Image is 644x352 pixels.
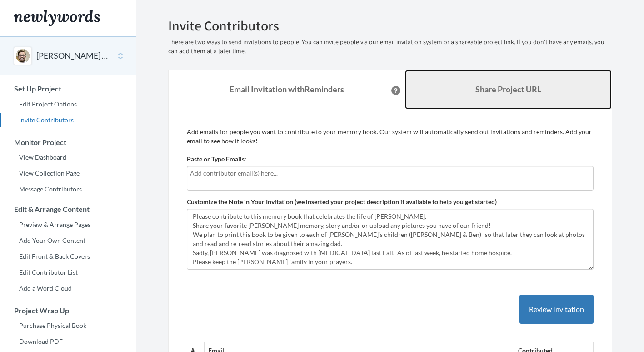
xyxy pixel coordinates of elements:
h2: Invite Contributors [168,18,612,33]
img: Newlywords logo [14,10,100,26]
span: Support [18,6,51,15]
b: Share Project URL [475,84,541,94]
strong: Email Invitation with Reminders [230,84,344,94]
textarea: Please contribute to this memory book that celebrates the life of [PERSON_NAME]. Share your favor... [187,209,594,270]
button: Review Invitation [519,295,594,324]
h3: Edit & Arrange Content [0,205,136,213]
h3: Set Up Project [0,85,136,93]
label: Paste or Type Emails: [187,155,246,164]
h3: Project Wrap Up [0,307,136,315]
h3: Monitor Project [0,138,136,146]
label: Customize the Note in Your Invitation (we inserted your project description if available to help ... [187,197,497,206]
p: There are two ways to send invitations to people. You can invite people via our email invitation ... [168,38,612,56]
button: [PERSON_NAME] Celebration of Life Book [36,50,110,62]
p: Add emails for people you want to contribute to your memory book. Our system will automatically s... [187,127,594,146]
input: Add contributor email(s) here... [190,168,590,178]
